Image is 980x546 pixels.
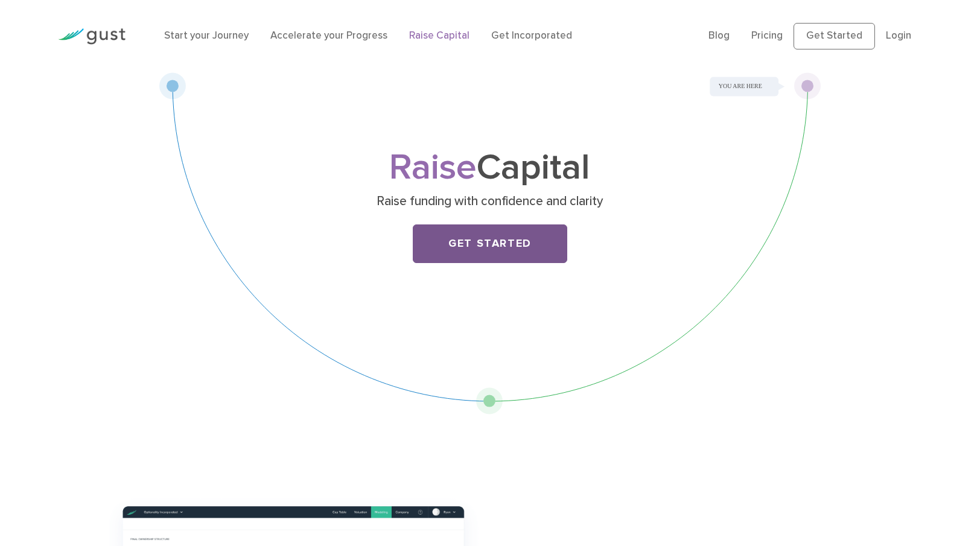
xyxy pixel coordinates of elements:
[708,30,730,42] a: Blog
[794,23,875,49] a: Get Started
[491,30,572,42] a: Get Incorporated
[389,146,477,189] span: Raise
[413,224,567,263] a: Get Started
[270,30,387,42] a: Accelerate your Progress
[409,30,469,42] a: Raise Capital
[58,28,126,45] img: Gust Logo
[164,30,249,42] a: Start your Journey
[256,193,724,210] p: Raise funding with confidence and clarity
[751,30,783,42] a: Pricing
[886,30,911,42] a: Login
[252,151,728,185] h1: Capital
